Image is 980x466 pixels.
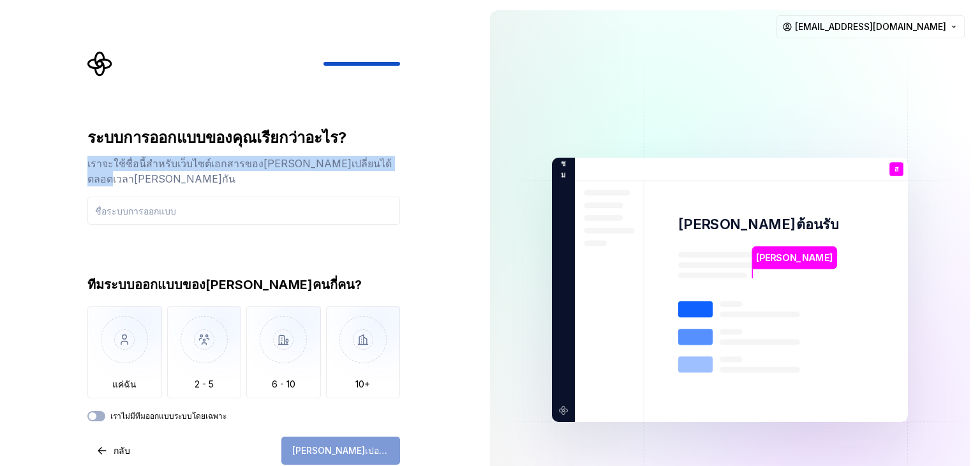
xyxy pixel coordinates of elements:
button: กลับ [87,437,141,465]
font: ชม [561,158,565,179]
font: ทีมระบบออกแบบของ[PERSON_NAME]คนกี่คน? [87,277,362,292]
font: เราจะใช้ชื่อนี้สำหรับเว็บไซต์เอกสารของ[PERSON_NAME]เปลี่ยนได้ตลอดเวลา[PERSON_NAME]กัน [87,157,392,185]
font: ส [895,165,898,174]
svg: โลโก้ซูเปอร์โนวา [87,51,113,77]
input: ชื่อระบบการออกแบบ [87,197,400,225]
font: [PERSON_NAME]ต้อนรับ [678,216,838,232]
font: [EMAIL_ADDRESS][DOMAIN_NAME] [795,21,946,32]
font: เราไม่มีทีมออกแบบระบบโดยเฉพาะ [110,411,226,421]
button: [EMAIL_ADDRESS][DOMAIN_NAME] [776,15,965,38]
font: [PERSON_NAME] [756,252,833,264]
font: ระบบการออกแบบของคุณเรียกว่าอะไร? [87,128,346,147]
font: กลับ [114,445,130,456]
